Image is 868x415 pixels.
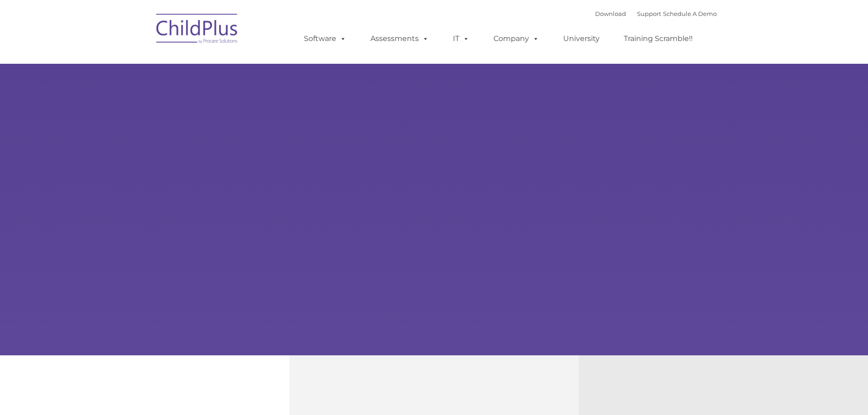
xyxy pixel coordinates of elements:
[444,30,478,48] a: IT
[554,30,609,48] a: University
[361,30,438,48] a: Assessments
[615,30,702,48] a: Training Scramble!!
[295,30,355,48] a: Software
[595,10,717,17] font: |
[663,10,717,17] a: Schedule A Demo
[637,10,661,17] a: Support
[152,7,243,53] img: ChildPlus by Procare Solutions
[595,10,626,17] a: Download
[484,30,548,48] a: Company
